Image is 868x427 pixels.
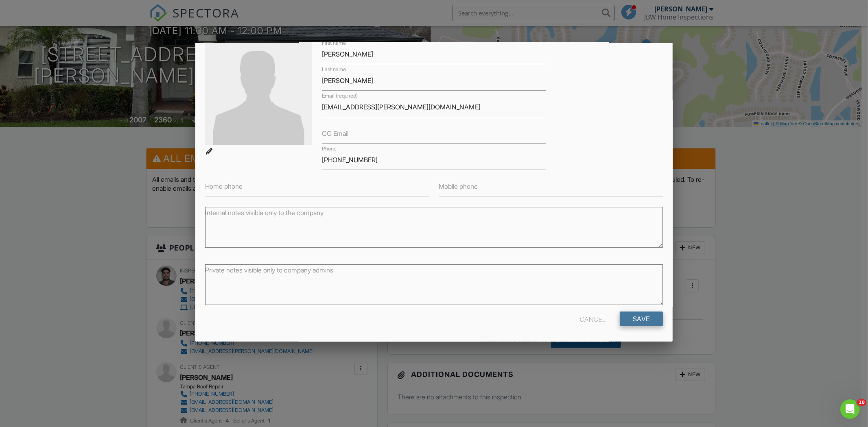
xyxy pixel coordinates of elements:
[840,399,860,419] iframe: Intercom live chat
[322,66,346,73] label: Last name
[322,39,346,47] label: First name
[580,312,606,326] div: Cancel
[205,38,312,145] img: default-user-f0147aede5fd5fa78ca7ade42f37bd4542148d508eef1c3d3ea960f66861d68b.jpg
[322,129,348,138] label: CC Email
[205,266,333,274] label: Private notes visible only to company admins
[205,208,324,217] label: Internal notes visible only to the company
[857,399,866,406] span: 10
[322,145,337,152] label: Phone
[205,182,243,191] label: Home phone
[439,182,478,191] label: Mobile phone
[322,92,358,100] label: Email (required)
[620,312,663,326] input: Save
